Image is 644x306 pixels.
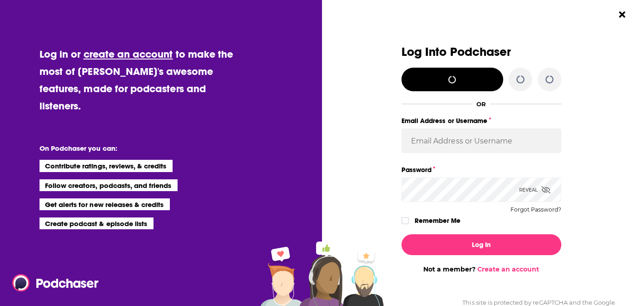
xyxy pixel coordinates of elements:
label: Remember Me [415,215,461,227]
div: Not a member? [401,265,561,273]
button: Forgot Password? [510,207,561,213]
a: Podchaser - Follow, Share and Rate Podcasts [12,274,92,291]
input: Email Address or Username [401,128,561,153]
li: On Podchaser you can: [40,144,221,153]
label: Password [401,164,561,176]
li: Get alerts for new releases & credits [40,198,170,210]
a: Create an account [477,265,539,273]
label: Email Address or Username [401,115,561,127]
li: Follow creators, podcasts, and friends [40,179,178,191]
div: Reveal [519,178,550,202]
a: create an account [84,48,173,60]
li: Create podcast & episode lists [40,217,154,229]
button: Log In [401,234,561,255]
h3: Log Into Podchaser [401,45,561,59]
div: OR [476,100,486,108]
button: Close Button [614,6,631,23]
img: Podchaser - Follow, Share and Rate Podcasts [12,274,99,291]
li: Contribute ratings, reviews, & credits [40,160,173,172]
